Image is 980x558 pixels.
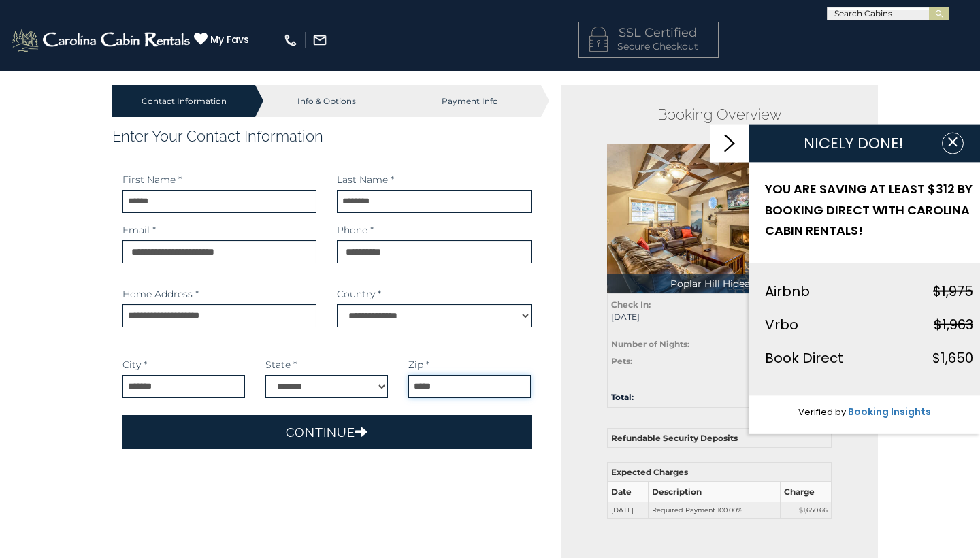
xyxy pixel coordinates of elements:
label: Home Address * [122,287,199,301]
td: [DATE] [608,502,648,519]
th: Expected Charges [608,463,832,482]
span: My Favs [210,33,249,47]
img: mail-regular-white.png [312,33,327,48]
strike: $1,963 [934,314,973,333]
img: phone-regular-white.png [283,33,298,48]
button: Continue [122,415,532,449]
strike: $1,975 [933,281,973,300]
span: Verified by [798,405,846,418]
span: Book Direct [765,348,843,367]
th: Date [608,482,648,502]
strong: Pets: [611,356,632,366]
img: White-1-2.png [10,27,194,54]
h4: SSL Certified [589,27,708,40]
img: 1714389085_thumbnail.jpeg [607,144,832,293]
label: Email * [122,223,156,237]
div: Airbnb [765,279,810,302]
a: Booking Insights [848,404,931,418]
div: Vrbo [765,312,798,335]
h2: Booking Overview [607,105,832,123]
h3: Enter Your Contact Information [112,127,542,145]
td: $1,650.66 [780,502,832,519]
strong: Check In: [611,299,651,310]
label: City * [122,358,147,372]
h2: YOU ARE SAVING AT LEAST $312 BY BOOKING DIRECT WITH CAROLINA CABIN RENTALS! [765,179,973,242]
div: $1,650 [932,346,973,369]
strong: Total: [611,392,634,402]
h1: NICELY DONE! [765,135,942,152]
span: [DATE] [730,311,828,323]
a: My Favs [194,32,252,47]
th: Description [648,482,780,502]
label: First Name * [122,173,182,186]
div: $1,650.66 [719,390,838,401]
img: LOCKICON1.png [589,27,608,52]
span: [DATE] [611,311,709,323]
label: Country * [337,287,381,301]
label: State * [265,358,297,372]
label: Phone * [337,223,374,237]
th: Charge [780,482,832,502]
label: Last Name * [337,173,394,186]
th: Refundable Security Deposits [608,429,832,448]
strong: Number of Nights: [611,339,689,349]
p: Poplar Hill Hideaway [607,274,832,293]
label: Zip * [408,358,429,372]
p: Secure Checkout [589,39,708,53]
td: Required Payment 100.00% [648,502,780,519]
